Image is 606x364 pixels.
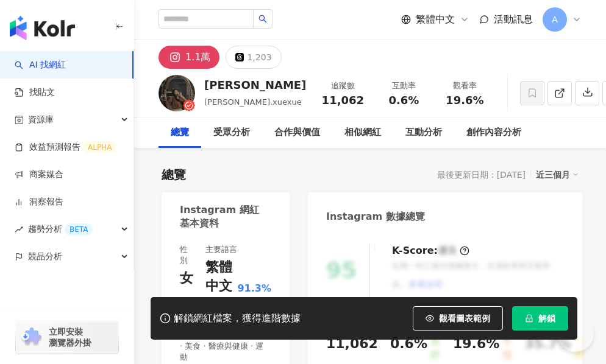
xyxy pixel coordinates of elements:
[65,223,93,236] div: BETA
[159,46,219,69] button: 1.1萬
[205,244,237,255] div: 主要語言
[213,125,250,140] div: 受眾分析
[392,244,469,257] div: K-Score :
[319,80,366,92] div: 追蹤數
[28,243,62,270] span: 競品分析
[416,13,455,26] span: 繁體中文
[15,169,63,181] a: 商案媒合
[326,210,425,223] div: Instagram 數據總覽
[204,97,302,107] span: [PERSON_NAME].xuexue
[512,306,568,331] button: 解鎖
[20,327,43,347] img: chrome extension
[180,330,271,363] span: 彩妝 · 營養與保健 · 保養 · 美食 · 醫療與健康 · 運動
[15,196,63,208] a: 洞察報告
[326,335,378,354] div: 11,062
[15,86,55,99] a: 找貼文
[437,170,526,180] div: 最後更新日期：[DATE]
[453,335,499,362] div: 19.6%
[162,166,186,183] div: 總覽
[204,77,306,93] div: [PERSON_NAME]
[28,106,54,133] span: 資源庫
[466,125,521,140] div: 創作內容分析
[180,269,193,288] div: 女
[446,94,483,107] span: 19.6%
[49,326,91,348] span: 立即安裝 瀏覽器外掛
[258,15,267,23] span: search
[441,80,488,92] div: 觀看率
[494,13,533,25] span: 活動訊息
[10,16,75,40] img: logo
[344,125,381,140] div: 相似網紅
[237,282,271,295] span: 91.3%
[171,125,189,140] div: 總覽
[274,125,320,140] div: 合作與價值
[15,59,66,71] a: searchAI 找網紅
[413,306,503,331] button: 觀看圖表範例
[388,94,419,107] span: 0.6%
[174,312,301,325] div: 解鎖網紅檔案，獲得進階數據
[405,125,442,140] div: 互動分析
[16,321,118,354] a: chrome extension立即安裝 瀏覽器外掛
[205,258,234,296] div: 繁體中文
[390,335,427,362] div: 0.6%
[28,215,93,243] span: 趨勢分析
[159,75,195,111] img: KOL Avatar
[180,244,193,266] div: 性別
[180,203,265,231] div: Instagram 網紅基本資料
[247,49,271,66] div: 1,203
[15,141,116,153] a: 效益預測報告ALPHA
[380,80,427,92] div: 互動率
[439,313,490,323] span: 觀看圖表範例
[536,167,579,183] div: 近三個月
[322,94,364,107] span: 11,062
[226,46,281,69] button: 1,203
[552,13,558,26] span: A
[185,49,210,66] div: 1.1萬
[15,225,23,234] span: rise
